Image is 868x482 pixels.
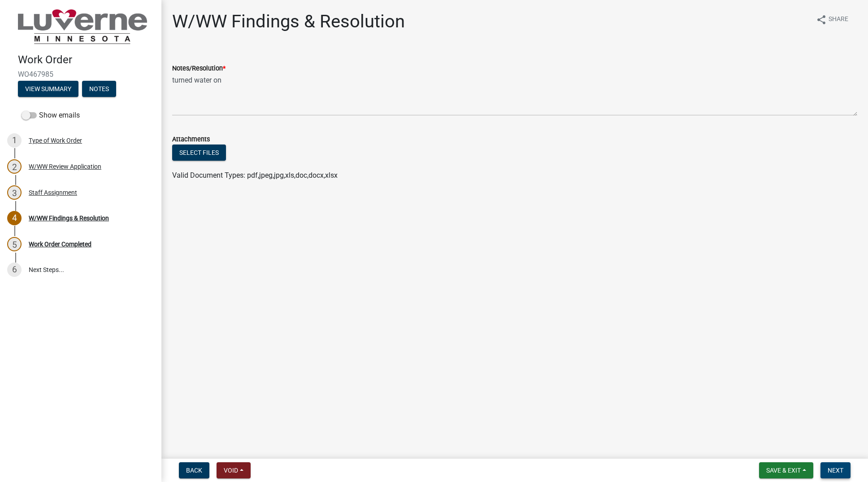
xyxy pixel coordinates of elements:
[82,86,116,93] wm-modal-confirm: Notes
[18,9,147,44] img: City of Luverne, Minnesota
[809,11,855,28] button: shareShare
[82,81,116,97] button: Notes
[18,86,78,93] wm-modal-confirm: Summary
[18,70,143,79] span: WO467985
[172,171,338,180] span: Valid Document Types: pdf,jpeg,jpg,xls,doc,docx,xlsx
[816,14,827,25] i: share
[29,189,77,196] div: Staff Assignment
[7,159,22,174] div: 2
[172,145,226,161] button: Select files
[7,263,22,277] div: 6
[7,237,22,251] div: 5
[7,133,22,148] div: 1
[7,211,22,225] div: 4
[224,467,238,474] span: Void
[29,241,91,247] div: Work Order Completed
[179,462,209,478] button: Back
[217,462,251,478] button: Void
[18,81,78,97] button: View Summary
[829,14,848,25] span: Share
[29,163,101,170] div: W/WW Review Application
[172,11,405,32] h1: W/WW Findings & Resolution
[766,467,801,474] span: Save & Exit
[172,136,210,143] label: Attachments
[7,185,22,200] div: 3
[759,462,813,478] button: Save & Exit
[828,467,843,474] span: Next
[22,110,80,121] label: Show emails
[186,467,202,474] span: Back
[172,66,226,72] label: Notes/Resolution
[820,462,851,478] button: Next
[18,53,154,66] h4: Work Order
[29,215,109,221] div: W/WW Findings & Resolution
[29,137,82,144] div: Type of Work Order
